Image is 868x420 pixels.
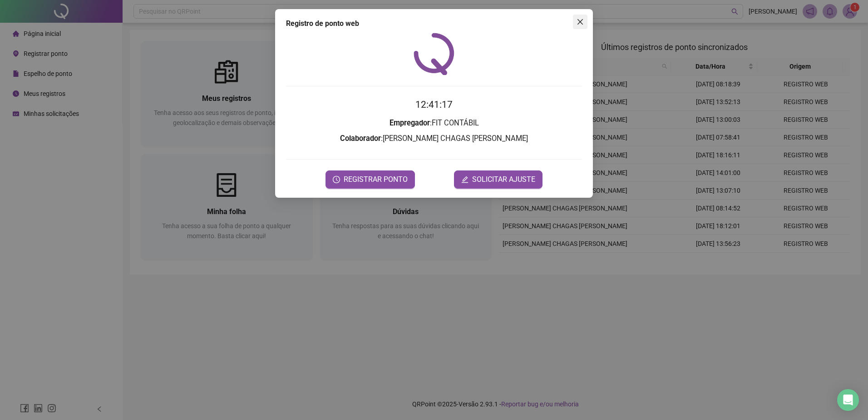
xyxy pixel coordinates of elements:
[390,119,430,127] strong: Empregador
[461,176,469,183] span: edit
[577,18,584,25] span: close
[333,176,340,183] span: clock-circle
[286,18,582,29] div: Registro de ponto web
[286,133,582,145] h3: : [PERSON_NAME] CHAGAS [PERSON_NAME]
[472,174,535,185] span: SOLICITAR AJUSTE
[573,15,587,29] button: Close
[344,174,408,185] span: REGISTRAR PONTO
[414,33,454,75] img: QRPoint
[286,117,582,129] h3: : FIT CONTÁBIL
[325,170,415,189] button: REGISTRAR PONTO
[454,170,542,189] button: editSOLICITAR AJUSTE
[340,134,381,143] strong: Colaborador
[415,99,453,110] time: 12:41:17
[837,389,859,411] div: Open Intercom Messenger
